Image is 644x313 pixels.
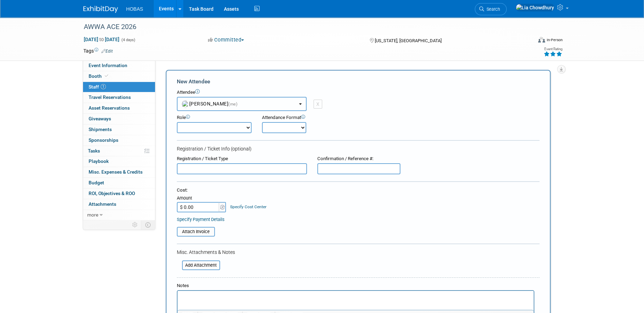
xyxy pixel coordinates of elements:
div: Event Rating [543,47,562,51]
span: Attachments [89,201,116,207]
span: Travel Reservations [89,94,131,100]
button: Committed [206,36,247,44]
a: Tasks [83,146,155,156]
img: Lia Chowdhury [516,4,554,11]
div: Registration / Ticket Type [177,156,307,162]
a: Budget [83,178,155,188]
span: Event Information [89,63,127,68]
div: In-Person [546,37,562,43]
a: Event Information [83,61,155,71]
span: Asset Reservations [89,105,130,111]
div: Confirmation / Reference #: [317,156,400,162]
td: Tags [83,47,113,54]
a: Edit [101,49,113,54]
a: Staff1 [83,82,155,92]
div: Misc. Attachments & Notes [177,249,539,256]
a: ROI, Objectives & ROO [83,188,155,199]
button: [PERSON_NAME](me) [177,97,307,111]
span: to [98,37,105,42]
span: (4 days) [121,38,135,42]
span: (me) [228,102,237,107]
div: Amount [177,195,227,202]
span: Giveaways [89,116,111,121]
span: more [87,212,98,218]
div: Registration / Ticket Info (optional) [177,145,539,152]
a: Misc. Expenses & Credits [83,167,155,177]
span: Booth [89,73,110,79]
div: Attendance Format [262,114,345,121]
a: Travel Reservations [83,92,155,103]
span: [US_STATE], [GEOGRAPHIC_DATA] [375,38,442,43]
span: Search [484,7,500,12]
div: Event Format [491,36,563,46]
a: Specify Payment Details [177,217,225,222]
iframe: Rich Text Area [178,291,534,310]
i: Booth reservation complete [105,74,108,78]
img: ExhibitDay [83,6,118,13]
a: Giveaways [83,114,155,124]
span: Playbook [89,158,109,164]
div: AWWA ACE 2026 [81,21,522,33]
span: [DATE] [DATE] [83,36,120,43]
td: Toggle Event Tabs [141,220,155,229]
span: Shipments [89,127,112,132]
span: 1 [101,84,106,89]
a: Sponsorships [83,135,155,146]
td: Personalize Event Tab Strip [129,220,141,229]
span: Budget [89,180,104,185]
div: Role [177,114,252,121]
a: Asset Reservations [83,103,155,113]
div: New Attendee [177,78,539,85]
span: Staff [89,84,106,90]
span: HOBAS [126,6,143,12]
span: Sponsorships [89,137,118,143]
a: Attachments [83,199,155,210]
span: Tasks [88,148,100,154]
a: more [83,210,155,220]
a: Specify Cost Center [230,204,266,209]
a: Booth [83,71,155,82]
span: Misc. Expenses & Credits [89,169,143,175]
a: Shipments [83,125,155,135]
img: Format-Inperson.png [538,37,545,43]
span: [PERSON_NAME] [182,101,238,107]
div: Cost: [177,187,539,194]
a: Search [475,3,507,15]
span: ROI, Objectives & ROO [89,191,135,196]
div: Untag Attendee [314,100,322,109]
a: Playbook [83,156,155,167]
div: Notes [177,283,534,289]
div: Attendee [177,89,539,96]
